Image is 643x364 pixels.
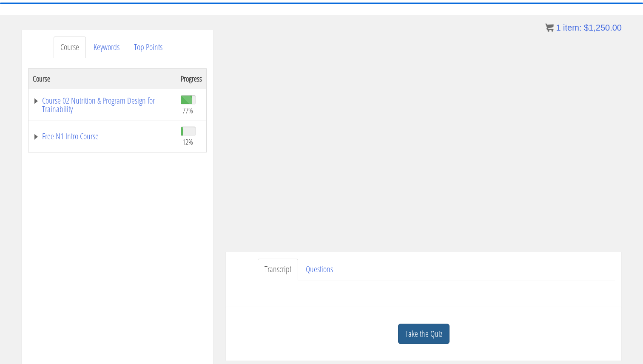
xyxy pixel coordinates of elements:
[33,96,172,113] a: Course 02 Nutrition & Program Design for Trainability
[33,132,172,141] a: Free N1 Intro Course
[182,137,193,147] span: 12%
[556,23,560,32] span: 1
[54,37,86,58] a: Course
[182,106,193,115] span: 77%
[28,68,177,89] th: Course
[563,23,581,32] span: item:
[584,23,622,32] bdi: 1,250.00
[545,23,554,32] img: icon11.png
[87,37,126,58] a: Keywords
[258,259,298,280] a: Transcript
[584,23,589,32] span: $
[127,37,169,58] a: Top Points
[398,324,450,344] a: Take the Quiz
[176,68,207,89] th: Progress
[299,259,340,280] a: Questions
[545,23,622,32] a: 1 item: $1,250.00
